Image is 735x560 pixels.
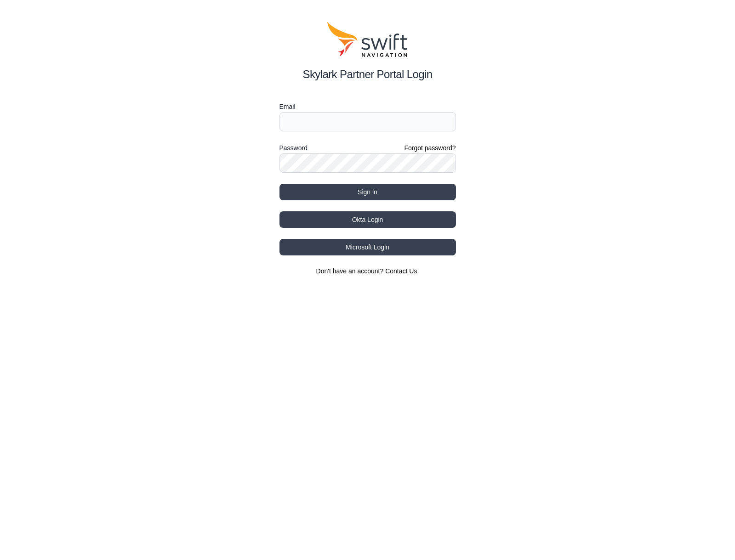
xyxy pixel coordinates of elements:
label: Email [279,101,456,112]
a: Forgot password? [404,143,456,153]
a: Contact Us [385,267,417,275]
button: Microsoft Login [279,239,456,255]
section: Don't have an account? [279,266,456,276]
label: Password [279,142,308,153]
button: Sign in [279,184,456,200]
button: Okta Login [279,211,456,228]
h2: Skylark Partner Portal Login [279,66,456,83]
